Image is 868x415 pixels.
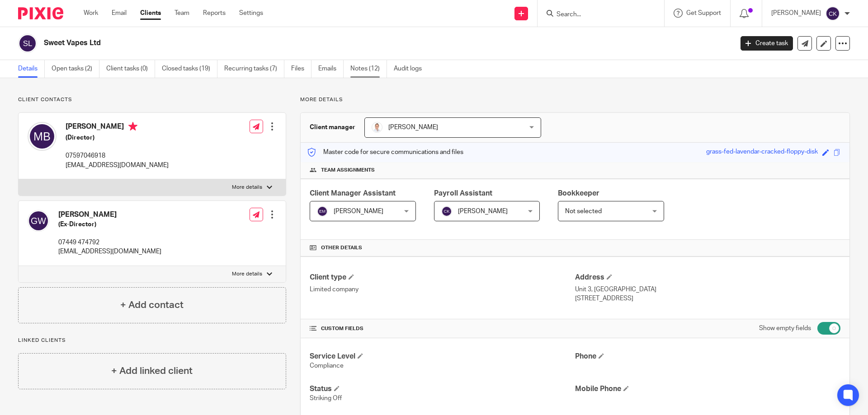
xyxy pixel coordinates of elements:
img: svg%3E [441,206,452,217]
p: Master code for secure communications and files [307,148,463,157]
img: svg%3E [28,122,57,151]
h4: + Add contact [120,298,184,312]
h4: + Add linked client [111,364,193,378]
a: Client tasks (0) [106,60,155,78]
span: Compliance [310,363,344,369]
a: Clients [140,9,161,18]
h4: Address [575,273,840,282]
p: Linked clients [18,337,286,344]
a: Details [18,60,45,78]
a: Files [291,60,311,78]
p: 07597046918 [66,151,169,160]
h4: Service Level [310,352,575,361]
h5: (Director) [66,133,169,142]
p: Limited company [310,285,575,294]
span: Team assignments [321,167,375,174]
a: Notes (12) [350,60,387,78]
a: Team [175,9,189,18]
p: Client contacts [18,96,286,103]
p: [EMAIL_ADDRESS][DOMAIN_NAME] [66,161,169,170]
h4: Mobile Phone [575,384,840,394]
a: Work [84,9,98,18]
img: svg%3E [826,6,840,21]
span: Striking Off [310,395,342,401]
span: Other details [321,244,362,252]
div: grass-fed-lavendar-cracked-floppy-disk [706,147,818,158]
h2: Sweet Vapes Ltd [44,38,590,48]
h4: CUSTOM FIELDS [310,325,575,332]
p: 07449 474792 [58,238,161,247]
span: Get Support [686,10,721,16]
img: Pixie [18,7,63,19]
a: Emails [318,60,344,78]
span: Bookkeeper [558,190,599,197]
a: Closed tasks (19) [162,60,217,78]
a: Create task [741,36,793,51]
a: Settings [239,9,263,18]
a: Reports [203,9,226,18]
h4: [PERSON_NAME] [66,122,169,133]
h3: Client manager [310,123,355,132]
span: [PERSON_NAME] [458,208,508,214]
label: Show empty fields [759,324,811,333]
p: More details [232,270,262,278]
p: More details [232,184,262,191]
p: [EMAIL_ADDRESS][DOMAIN_NAME] [58,247,161,256]
h4: Status [310,384,575,394]
span: Payroll Assistant [434,190,492,197]
i: Primary [128,122,137,131]
a: Audit logs [394,60,429,78]
h5: (Ex-Director) [58,220,161,229]
span: Client Manager Assistant [310,190,396,197]
a: Open tasks (2) [52,60,99,78]
span: Not selected [565,208,602,214]
img: svg%3E [18,34,37,53]
h4: Client type [310,273,575,282]
img: accounting-firm-kent-will-wood-e1602855177279.jpg [372,122,382,133]
h4: Phone [575,352,840,361]
p: Unit 3, [GEOGRAPHIC_DATA] [575,285,840,294]
p: [PERSON_NAME] [771,9,821,18]
a: Recurring tasks (7) [224,60,284,78]
p: [STREET_ADDRESS] [575,294,840,303]
h4: [PERSON_NAME] [58,210,161,219]
a: Email [112,9,127,18]
span: [PERSON_NAME] [388,124,438,131]
p: More details [300,96,850,103]
input: Search [556,11,637,19]
img: svg%3E [28,210,49,232]
img: svg%3E [317,206,328,217]
span: [PERSON_NAME] [334,208,383,214]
